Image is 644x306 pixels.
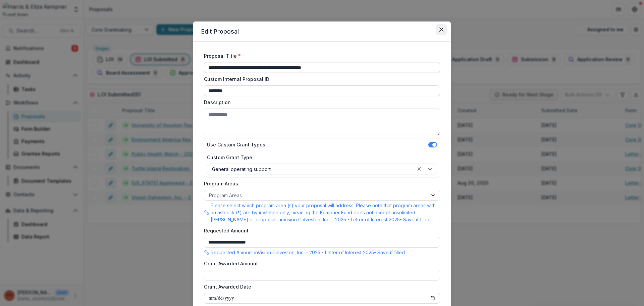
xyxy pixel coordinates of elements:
p: Please select which program area (s) your proposal will address. Please note that program areas w... [211,202,440,223]
label: Proposal Title [204,52,436,59]
label: Program Areas [204,180,436,187]
label: Description [204,99,436,106]
label: Grant Awarded Amount [204,260,436,267]
label: Requested Amount [204,227,436,234]
label: Custom Grant Type [207,154,433,161]
label: Use Custom Grant Types [207,141,265,148]
div: Clear selected options [415,165,423,173]
label: Grant Awarded Date [204,283,436,290]
label: Custom Internal Proposal ID [204,76,436,83]
p: Requested Amount in Vision Galveston, Inc. - 2025 - Letter of Interest 2025 - Save if filled [211,249,405,256]
button: Close [436,24,447,35]
header: Edit Proposal [193,21,451,42]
